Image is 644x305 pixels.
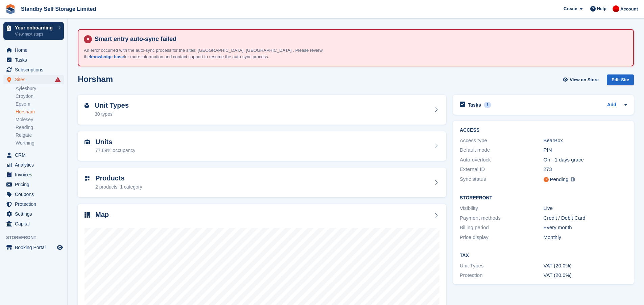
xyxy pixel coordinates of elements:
[460,156,543,164] div: Auto-overlock
[460,128,627,133] h2: ACCESS
[544,204,627,212] div: Live
[85,139,90,144] img: unit-icn-7be61d7bf1b0ce9d3e12c5938cc71ed9869f7b940bace4675aadf7bd6d80202e.svg
[607,74,634,86] div: Edit Site
[3,45,64,55] a: menu
[78,131,446,161] a: Units 77.89% occupancy
[16,101,64,107] a: Epsom
[544,166,627,173] div: 273
[460,214,543,222] div: Payment methods
[544,234,627,241] div: Monthly
[460,137,543,145] div: Access type
[18,3,99,15] a: Standby Self Storage Limited
[5,4,16,14] img: stora-icon-8386f47178a22dfd0bd8f6a31ec36ba5ce8667c1dd55bd0f319d3a0aa187defe.svg
[460,175,543,184] div: Sync status
[78,74,113,84] h2: Horsham
[3,199,64,209] a: menu
[460,271,543,279] div: Protection
[15,209,55,219] span: Settings
[460,262,543,270] div: Unit Types
[460,253,627,258] h2: Tax
[95,102,129,109] h2: Unit Types
[3,243,64,252] a: menu
[460,195,627,201] h2: Storefront
[550,176,569,183] div: Pending
[3,219,64,228] a: menu
[95,211,109,219] h2: Map
[85,103,89,108] img: unit-type-icn-2b2737a686de81e16bb02015468b77c625bbabd49415b5ef34ead5e3b44a266d.svg
[3,190,64,199] a: menu
[620,6,638,13] span: Account
[3,180,64,189] a: menu
[460,166,543,173] div: External ID
[544,146,627,154] div: PIN
[468,102,481,108] h2: Tasks
[16,132,64,138] a: Reigate
[78,95,446,125] a: Unit Types 30 types
[15,75,55,84] span: Sites
[16,124,64,131] a: Reading
[3,209,64,219] a: menu
[95,111,129,118] div: 30 types
[3,150,64,160] a: menu
[15,55,55,65] span: Tasks
[95,174,142,182] h2: Products
[544,137,627,145] div: BearBox
[607,101,616,109] a: Add
[460,204,543,212] div: Visibility
[15,65,55,74] span: Subscriptions
[15,190,55,199] span: Coupons
[15,219,55,228] span: Capital
[16,93,64,100] a: Croydon
[460,146,543,154] div: Default mode
[544,224,627,232] div: Every month
[15,170,55,179] span: Invoices
[3,65,64,74] a: menu
[16,109,64,115] a: Horsham
[562,74,601,86] a: View on Store
[460,224,543,232] div: Billing period
[613,5,619,12] img: Aaron Winter
[544,156,627,164] div: On - 1 days grace
[15,160,55,170] span: Analytics
[6,234,67,241] span: Storefront
[564,5,577,12] span: Create
[90,54,124,59] a: knowledge base
[544,271,627,279] div: VAT (20.0%)
[15,199,55,209] span: Protection
[95,183,142,191] div: 2 products, 1 category
[95,138,135,146] h2: Units
[55,77,61,82] i: Smart entry sync failures have occurred
[56,243,64,252] a: Preview store
[597,5,606,12] span: Help
[15,180,55,189] span: Pricing
[607,74,634,88] a: Edit Site
[15,45,55,55] span: Home
[3,22,64,40] a: Your onboarding View next steps
[571,177,575,181] img: icon-info-grey-7440780725fd019a000dd9b08b2336e03edf1995a4989e88bcd33f0948082b44.svg
[484,102,492,108] div: 1
[460,234,543,241] div: Price display
[15,31,55,37] p: View next steps
[78,168,446,197] a: Products 2 products, 1 category
[16,116,64,123] a: Molesey
[544,214,627,222] div: Credit / Debit Card
[3,75,64,84] a: menu
[3,170,64,179] a: menu
[95,147,135,154] div: 77.89% occupancy
[85,212,90,218] img: map-icn-33ee37083ee616e46c38cad1a60f524a97daa1e2b2c8c0bc3eb3415660979fc1.svg
[15,243,55,252] span: Booking Portal
[92,35,628,43] h4: Smart entry auto-sync failed
[16,140,64,146] a: Worthing
[3,160,64,170] a: menu
[570,77,599,83] span: View on Store
[16,85,64,92] a: Aylesbury
[544,262,627,270] div: VAT (20.0%)
[85,176,90,181] img: custom-product-icn-752c56ca05d30b4aa98f6f15887a0e09747e85b44ffffa43cff429088544963d.svg
[3,55,64,65] a: menu
[15,25,55,30] p: Your onboarding
[84,47,337,60] p: An error occurred with the auto-sync process for the sites: [GEOGRAPHIC_DATA], [GEOGRAPHIC_DATA] ...
[15,150,55,160] span: CRM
